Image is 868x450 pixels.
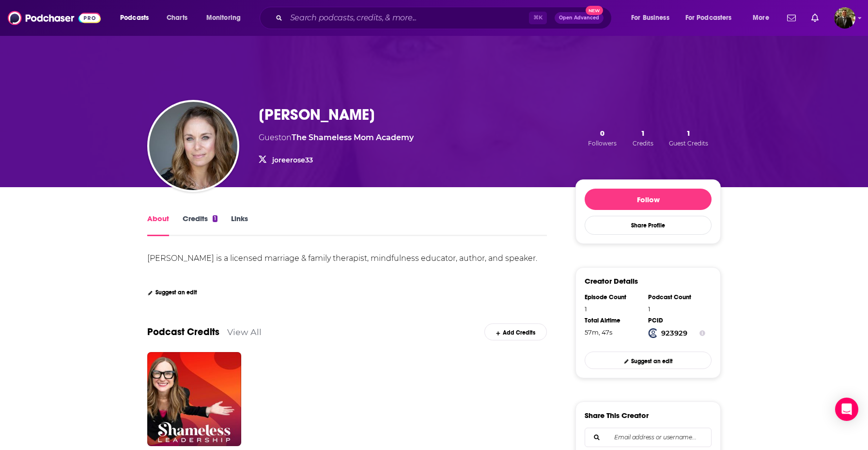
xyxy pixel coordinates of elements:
[585,276,638,286] h3: Creator Details
[586,6,603,15] span: New
[648,293,705,301] div: Podcast Count
[183,214,217,236] a: Credits1
[147,214,169,236] a: About
[585,189,712,210] button: Follow
[631,11,669,25] span: For Business
[269,7,621,29] div: Search podcasts, credits, & more...
[669,140,708,147] span: Guest Credits
[231,214,248,236] a: Links
[206,11,241,25] span: Monitoring
[593,428,703,447] input: Email address or username...
[666,128,711,147] button: 1Guest Credits
[648,328,658,338] img: Podchaser Creator ID logo
[834,7,855,29] span: Logged in as david40333
[807,10,822,26] a: Show notifications dropdown
[585,328,612,336] span: 57 minutes, 47 seconds
[147,289,197,296] a: Suggest an edit
[259,133,281,142] span: Guest
[630,128,656,147] button: 1Credits
[686,129,691,138] span: 1
[559,16,599,20] span: Open Advanced
[227,327,262,337] a: View All
[213,215,217,222] div: 1
[585,317,642,324] div: Total Airtime
[585,128,620,147] button: 0Followers
[281,133,414,142] span: on
[624,10,682,26] button: open menu
[529,12,547,24] span: ⌘ K
[585,293,642,301] div: Episode Count
[685,11,732,25] span: For Podcasters
[679,10,746,26] button: open menu
[484,323,547,340] a: Add Credits
[272,156,313,164] a: joreerose33
[585,411,649,420] h3: Share This Creator
[588,140,617,147] span: Followers
[113,10,161,26] button: open menu
[834,7,855,29] img: User Profile
[585,352,712,369] a: Suggest an edit
[555,12,604,24] button: Open AdvancedNew
[648,305,705,313] div: 1
[167,11,187,25] span: Charts
[600,129,604,138] span: 0
[835,398,858,421] div: Open Intercom Messenger
[8,9,101,27] img: Podchaser - Follow, Share and Rate Podcasts
[753,11,769,25] span: More
[585,305,642,313] div: 1
[149,102,237,190] img: Joree Rose
[585,216,712,235] button: Share Profile
[160,10,193,26] a: Charts
[286,10,529,26] input: Search podcasts, credits, & more...
[147,254,537,263] div: [PERSON_NAME] is a licensed marriage & family therapist, mindfulness educator, author, and speaker.
[834,7,855,29] button: Show profile menu
[648,317,705,324] div: PCID
[641,129,645,138] span: 1
[259,105,375,124] h1: [PERSON_NAME]
[120,11,149,25] span: Podcasts
[783,10,800,26] a: Show notifications dropdown
[633,140,653,147] span: Credits
[585,428,712,447] div: Search followers
[746,10,781,26] button: open menu
[147,326,219,338] a: Podcast Credits
[661,329,687,337] strong: 923929
[292,133,414,142] a: The Shameless Mom Academy
[699,328,705,338] button: Show Info
[200,10,253,26] button: open menu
